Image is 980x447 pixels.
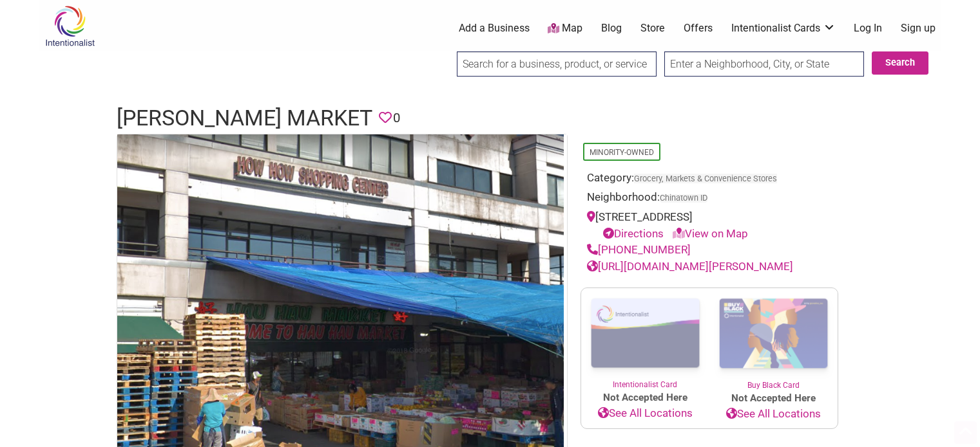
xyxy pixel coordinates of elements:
[457,51,657,77] input: Search for a business, product, or service
[603,227,664,240] a: Directions
[590,148,654,157] a: Minority-Owned
[581,390,709,405] span: Not Accepted Here
[731,21,836,35] a: Intentionalist Cards
[954,421,977,444] div: Scroll Back to Top
[601,21,622,35] a: Blog
[393,108,400,128] span: 0
[634,174,777,183] a: Grocery, Markets & Convenience Stores
[587,209,832,242] div: [STREET_ADDRESS]
[872,51,928,75] button: Search
[548,21,582,36] a: Map
[660,194,707,203] span: Chinatown ID
[901,21,936,35] a: Sign up
[684,21,713,35] a: Offers
[587,243,691,256] a: [PHONE_NUMBER]
[587,260,793,273] a: [URL][DOMAIN_NAME][PERSON_NAME]
[39,5,101,47] img: Intentionalist
[709,406,838,423] a: See All Locations
[587,189,832,209] div: Neighborhood:
[459,21,530,35] a: Add a Business
[709,288,838,379] img: Buy Black Card
[587,170,832,190] div: Category:
[640,21,665,35] a: Store
[709,288,838,391] a: Buy Black Card
[581,405,709,422] a: See All Locations
[117,103,372,134] h1: [PERSON_NAME] Market
[854,21,882,35] a: Log In
[709,391,838,406] span: Not Accepted Here
[581,288,709,390] a: Intentionalist Card
[664,51,864,77] input: Enter a Neighborhood, City, or State
[581,288,709,379] img: Intentionalist Card
[673,227,748,240] a: View on Map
